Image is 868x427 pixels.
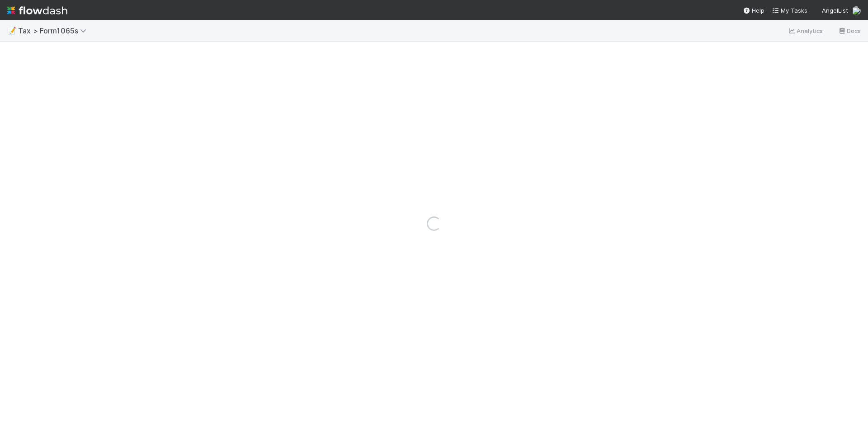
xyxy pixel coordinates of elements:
[772,6,807,15] a: My Tasks
[852,6,861,15] img: avatar_66854b90-094e-431f-b713-6ac88429a2b8.png
[743,6,764,15] div: Help
[772,7,807,14] span: My Tasks
[822,7,848,14] span: AngelList
[7,3,67,18] img: logo-inverted-e16ddd16eac7371096b0.svg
